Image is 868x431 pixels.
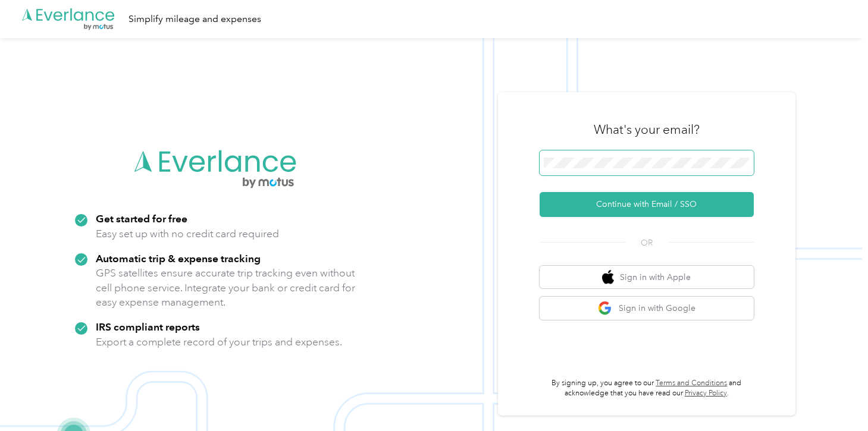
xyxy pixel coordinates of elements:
p: GPS satellites ensure accurate trip tracking even without cell phone service. Integrate your bank... [96,266,356,310]
div: Simplify mileage and expenses [129,12,261,27]
strong: Automatic trip & expense tracking [96,252,261,265]
p: Export a complete record of your trips and expenses. [96,335,342,350]
a: Terms and Conditions [656,379,727,388]
button: Continue with Email / SSO [540,192,754,217]
img: apple logo [602,270,614,285]
button: apple logoSign in with Apple [540,266,754,289]
h3: What's your email? [594,121,700,138]
p: Easy set up with no credit card required [96,226,279,241]
img: google logo [598,301,613,316]
strong: IRS compliant reports [96,320,200,333]
strong: Get started for free [96,212,187,225]
button: google logoSign in with Google [540,297,754,320]
span: OR [626,237,668,249]
a: Privacy Policy [685,389,727,398]
p: By signing up, you agree to our and acknowledge that you have read our . [540,378,754,399]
